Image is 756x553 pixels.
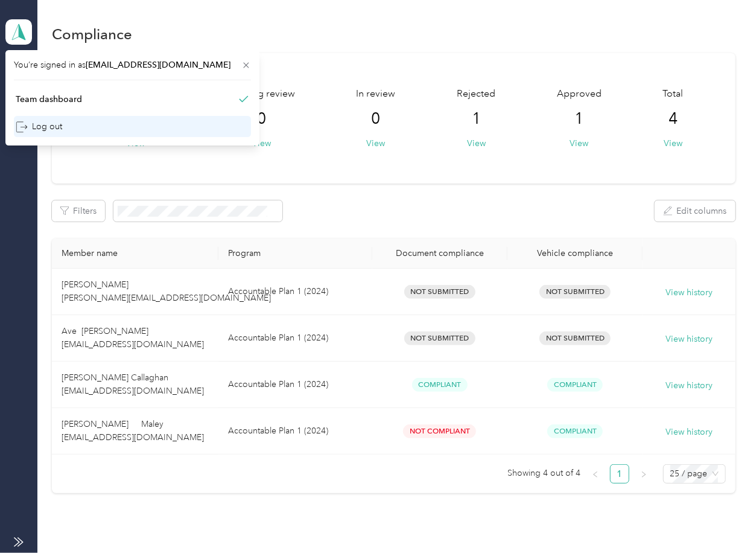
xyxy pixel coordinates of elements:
button: View history [665,379,713,392]
button: View [252,137,271,150]
span: You’re signed in as [14,59,251,71]
th: Program [218,238,372,269]
span: 1 [574,109,583,129]
span: Not Submitted [404,331,475,345]
span: Compliant [547,378,603,392]
button: Edit columns [655,200,735,222]
td: Accountable Plan 1 (2024) [218,408,372,455]
button: left [586,464,605,484]
button: View [664,137,682,150]
span: [PERSON_NAME] Callaghan [EMAIL_ADDRESS][DOMAIN_NAME] [62,372,204,396]
td: Accountable Plan 1 (2024) [218,269,372,315]
span: [PERSON_NAME] [PERSON_NAME][EMAIL_ADDRESS][DOMAIN_NAME] [62,280,271,303]
div: Team dashboard [16,93,82,106]
h1: Compliance [52,28,132,40]
td: Accountable Plan 1 (2024) [218,362,372,408]
span: Rejected [457,87,495,101]
div: Vehicle compliance [517,248,633,258]
span: 0 [372,109,381,129]
button: View history [665,286,713,299]
a: 1 [611,465,629,483]
iframe: Everlance-gr Chat Button Frame [688,485,756,553]
span: Not Submitted [539,285,611,299]
li: Previous Page [586,464,605,484]
span: 25 / page [670,465,719,483]
button: View [570,137,588,150]
button: View [367,137,386,150]
span: left [592,471,599,478]
span: Ave [PERSON_NAME] [EMAIL_ADDRESS][DOMAIN_NAME] [62,326,204,350]
span: Approved [557,87,602,101]
span: Compliant [547,424,603,438]
span: Not Compliant [403,424,476,438]
td: Accountable Plan 1 (2024) [218,315,372,362]
span: Not Submitted [404,285,475,299]
span: [EMAIL_ADDRESS][DOMAIN_NAME] [86,60,230,70]
li: Next Page [634,464,653,484]
span: [PERSON_NAME] Maley [EMAIL_ADDRESS][DOMAIN_NAME] [62,419,204,443]
span: 0 [257,109,266,129]
span: In review [357,87,396,101]
button: Filters [52,200,105,222]
li: 1 [610,464,629,484]
div: Document compliance [382,248,498,258]
span: 4 [669,109,678,129]
span: Pending review [228,87,295,101]
span: Not Submitted [539,331,611,345]
button: right [634,464,653,484]
span: 1 [472,109,481,129]
div: Page Size [663,464,726,484]
span: Total [663,87,684,101]
button: View history [665,333,713,346]
span: Compliant [412,378,468,392]
div: Log out [16,120,62,133]
th: Member name [52,238,218,269]
button: View [467,137,486,150]
button: View history [665,426,713,439]
span: right [640,471,647,478]
span: Showing 4 out of 4 [508,464,581,482]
